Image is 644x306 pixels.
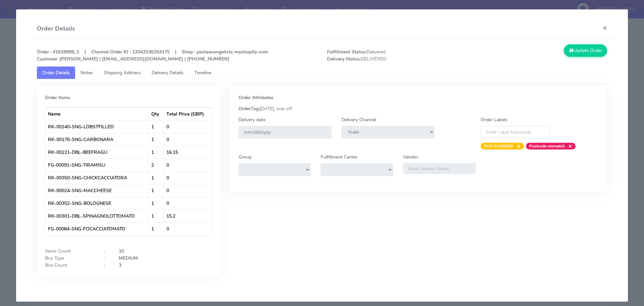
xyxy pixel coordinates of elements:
span: Notes [80,70,93,76]
div: Box Type [40,255,99,262]
td: 0 [164,159,212,171]
div: Items Count [40,248,99,255]
button: Update Order [564,44,607,57]
td: RK-00301-DBL-SPINAGNOLOTTOMATO [45,210,149,222]
label: Order Labels [481,116,507,123]
span: Shipping Address [104,70,141,76]
td: 1 [149,171,164,184]
button: Close [597,19,612,37]
input: Enter Label Keywords [481,126,550,138]
strong: Fulfillment Status: [327,49,367,55]
th: Total Price (GBP) [164,107,212,120]
td: RK-00024-SNG-MACCHEESE [45,184,149,197]
label: Delivery date [238,116,265,123]
td: 0 [164,171,212,184]
ul: Tabs [37,67,607,79]
label: Delivery Channel [341,116,376,123]
input: Enter Vendor Name [403,163,476,174]
div: : [99,248,114,255]
td: FG-00091-SNG-TIRAMISU [45,159,149,171]
span: Delivered DELIVERED [322,48,467,62]
strong: 10 [119,248,124,254]
td: 1 [149,197,164,210]
span: × [513,143,521,149]
span: Timeline [194,70,211,76]
td: 0 [164,184,212,197]
td: 1 [149,222,164,235]
td: 1 [149,146,164,159]
th: Name [45,107,149,120]
div: : [99,255,114,262]
td: RK-00350-SNG-CHICKCACCIATORA [45,171,149,184]
strong: MEDIUM [119,255,138,261]
strong: Order Attributes [238,94,273,101]
strong: 3 [119,262,121,268]
div: : [99,262,114,269]
td: 1 [149,184,164,197]
td: 0 [164,120,212,133]
th: Qty [149,107,164,120]
td: 1 [149,133,164,146]
td: RK-00240-SNG-LOBSTFILLED [45,120,149,133]
strong: Order : #1618999_1 | Channel Order ID : 12042536354175 | Shop : pastaevangelists-myshopify-com [P... [37,49,268,62]
td: 1 [149,120,164,133]
strong: Postcode mismatch [529,143,565,149]
td: 0 [164,222,212,235]
td: RK-00176-SNG-CARBONARA [45,133,149,146]
label: Vendor [403,154,418,161]
span: × [565,143,572,149]
td: 15.2 [164,210,212,222]
label: Group [238,154,252,161]
td: 0 [164,197,212,210]
td: 0 [164,133,212,146]
span: Order Details [42,70,70,76]
td: RK-00352-SNG-BOLOGNESE [45,197,149,210]
td: 1 [149,210,164,222]
label: Fulfillment Center [321,154,358,161]
h4: Order Details [37,24,75,33]
div: Box Count [40,262,99,269]
strong: Customer : [37,56,60,62]
span: Delivery Details [152,70,183,76]
strong: OrderTag: [238,105,260,112]
td: FG-00084-SNG-FOCACCIATOMATO [45,222,149,235]
td: RK-00221-DBL-BEEFRAGU [45,146,149,159]
strong: Delivery Status: [327,56,361,62]
div: [DATE], one-off [233,105,604,112]
strong: Order Items [45,94,70,101]
td: 2 [149,159,164,171]
strong: NOT-SCANNED [484,143,513,149]
td: 16.15 [164,146,212,159]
